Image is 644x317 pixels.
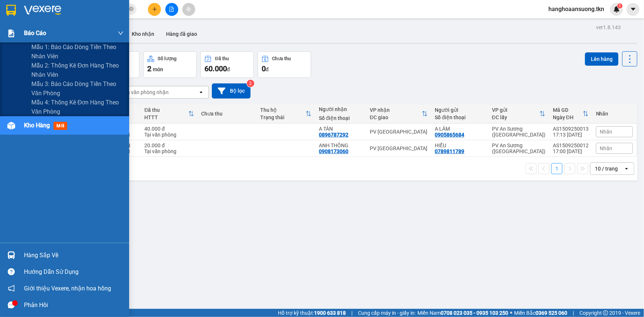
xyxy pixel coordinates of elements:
[9,9,46,46] img: logo.jpg
[247,80,254,87] sup: 2
[514,309,567,317] span: Miền Bắc
[627,3,640,16] button: caret-down
[182,3,195,16] button: aim
[435,142,485,148] div: HIẾU
[619,3,621,8] span: 1
[266,66,269,72] span: đ
[492,142,545,154] div: PV An Sương ([GEOGRAPHIC_DATA])
[600,145,613,151] span: Nhãn
[31,61,124,79] span: Mẫu 2: Thống kê đơn hàng theo nhân viên
[319,115,362,121] div: Số điện thoại
[351,309,352,317] span: |
[69,18,309,27] li: [STREET_ADDRESS][PERSON_NAME]. [GEOGRAPHIC_DATA], Tỉnh [GEOGRAPHIC_DATA]
[9,54,117,78] b: GỬI : PV An Sương ([GEOGRAPHIC_DATA])
[370,129,428,135] div: PV [GEOGRAPHIC_DATA]
[198,89,204,95] svg: open
[148,3,161,16] button: plus
[595,165,618,172] div: 10 / trang
[169,7,174,12] span: file-add
[603,310,608,316] span: copyright
[585,52,619,66] button: Lên hàng
[6,5,16,16] img: logo-vxr
[553,114,583,120] div: Ngày ĐH
[24,250,124,261] div: Hàng sắp về
[358,309,416,317] span: Cung cấp máy in - giấy in:
[596,111,633,117] div: Nhãn
[129,7,134,11] span: close-circle
[200,51,254,78] button: Đã thu60.000đ
[8,268,15,275] span: question-circle
[543,4,610,14] span: hanghoaansuong.tkn
[549,104,592,124] th: Toggle SortBy
[370,114,422,120] div: ĐC giao
[553,132,589,138] div: 17:13 [DATE]
[144,126,194,132] div: 40.000 đ
[617,3,623,8] sup: 1
[573,309,574,317] span: |
[54,122,67,130] span: mới
[212,83,251,99] button: Bộ lọc
[260,107,306,113] div: Thu hộ
[272,56,291,61] div: Chưa thu
[488,104,549,124] th: Toggle SortBy
[553,126,589,132] div: AS1509250013
[256,104,315,124] th: Toggle SortBy
[492,107,540,113] div: VP gửi
[144,114,188,120] div: HTTT
[370,145,428,151] div: PV [GEOGRAPHIC_DATA]
[126,25,160,43] button: Kho nhận
[319,126,362,132] div: A TÀN
[118,89,169,96] div: Chọn văn phòng nhận
[553,148,589,154] div: 17:00 [DATE]
[144,142,194,148] div: 20.000 đ
[492,126,545,138] div: PV An Sương ([GEOGRAPHIC_DATA])
[160,25,203,43] button: Hàng đã giao
[600,129,613,135] span: Nhãn
[262,64,266,73] span: 0
[24,122,50,129] span: Kho hàng
[152,7,157,12] span: plus
[553,142,589,148] div: AS1509250012
[435,132,465,138] div: 0905865684
[551,163,562,174] button: 1
[31,42,124,61] span: Mẫu 1: Báo cáo dòng tiền theo nhân viên
[24,300,124,311] div: Phản hồi
[260,114,306,120] div: Trạng thái
[624,166,630,172] svg: open
[153,66,163,72] span: món
[215,56,229,61] div: Đã thu
[510,311,512,314] span: ⚪️
[143,51,197,78] button: Số lượng2món
[141,104,197,124] th: Toggle SortBy
[69,27,309,37] li: Hotline: 1900 8153
[553,107,583,113] div: Mã GD
[314,310,346,316] strong: 1900 633 818
[441,310,508,316] strong: 0708 023 035 - 0935 103 250
[118,30,124,36] span: down
[147,64,151,73] span: 2
[24,28,46,38] span: Báo cáo
[435,114,485,120] div: Số điện thoại
[258,51,311,78] button: Chưa thu0đ
[319,106,362,112] div: Người nhận
[319,148,348,154] div: 0908173060
[7,122,15,130] img: warehouse-icon
[186,7,191,12] span: aim
[630,6,637,13] span: caret-down
[7,251,15,259] img: warehouse-icon
[165,3,178,16] button: file-add
[596,23,621,31] div: ver 1.8.143
[417,309,508,317] span: Miền Nam
[204,64,227,73] span: 60.000
[435,107,485,113] div: Người gửi
[319,132,348,138] div: 0896787292
[158,56,177,61] div: Số lượng
[535,310,567,316] strong: 0369 525 060
[227,66,230,72] span: đ
[370,107,422,113] div: VP nhận
[202,111,253,117] div: Chưa thu
[144,148,194,154] div: Tại văn phòng
[144,132,194,138] div: Tại văn phòng
[8,285,15,292] span: notification
[31,79,124,98] span: Mẫu 3: Báo cáo dòng tiền theo văn phòng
